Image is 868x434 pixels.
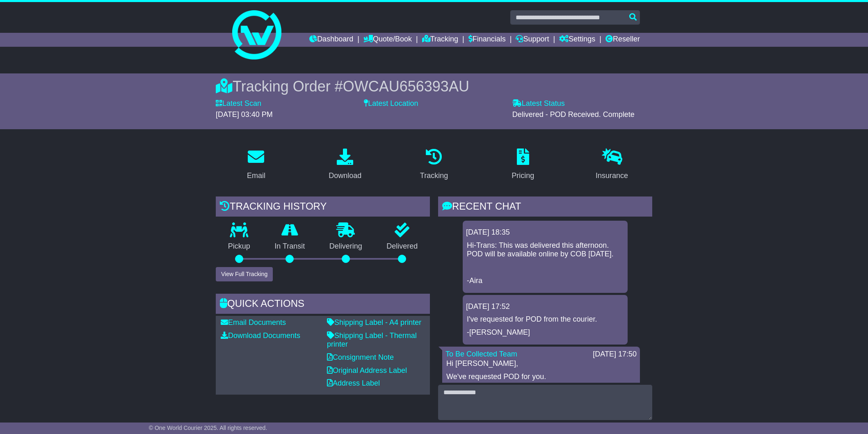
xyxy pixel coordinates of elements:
[438,196,652,219] div: RECENT CHAT
[216,99,261,108] label: Latest Scan
[216,196,430,219] div: Tracking history
[590,146,633,184] a: Insurance
[327,353,394,361] a: Consignment Note
[242,146,271,184] a: Email
[216,267,273,281] button: View Full Tracking
[216,110,273,119] span: [DATE] 03:40 PM
[446,372,636,381] p: We've requested POD for you.
[415,146,453,184] a: Tracking
[327,366,407,375] a: Original Address Label
[559,33,595,47] a: Settings
[506,146,539,184] a: Pricing
[422,33,458,47] a: Tracking
[216,294,430,316] div: Quick Actions
[216,78,652,95] div: Tracking Order #
[593,350,637,359] div: [DATE] 17:50
[467,315,624,324] p: I've requested for POD from the courier.
[221,331,300,340] a: Download Documents
[596,170,628,181] div: Insurance
[466,228,624,237] div: [DATE] 18:35
[467,241,624,286] p: Hi-Trans: This was delivered this afternoon. POD will be available online by COB [DATE]. -Aira
[516,33,549,47] a: Support
[420,170,448,181] div: Tracking
[512,99,565,108] label: Latest Status
[149,425,267,431] span: © One World Courier 2025. All rights reserved.
[317,242,375,251] p: Delivering
[445,350,517,358] a: To Be Collected Team
[343,78,469,95] span: OWCAU656393AU
[512,170,534,181] div: Pricing
[466,302,624,311] div: [DATE] 17:52
[221,318,286,327] a: Email Documents
[247,170,265,181] div: Email
[375,242,430,251] p: Delivered
[364,99,418,108] label: Latest Location
[446,359,636,368] p: Hi [PERSON_NAME],
[327,331,417,349] a: Shipping Label - Thermal printer
[329,170,361,181] div: Download
[263,242,318,251] p: In Transit
[512,110,635,119] span: Delivered - POD Received. Complete
[309,33,353,47] a: Dashboard
[327,318,421,327] a: Shipping Label - A4 printer
[216,242,263,251] p: Pickup
[327,379,380,387] a: Address Label
[323,146,367,184] a: Download
[467,328,624,337] p: -[PERSON_NAME]
[605,33,640,47] a: Reseller
[468,33,506,47] a: Financials
[363,33,412,47] a: Quote/Book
